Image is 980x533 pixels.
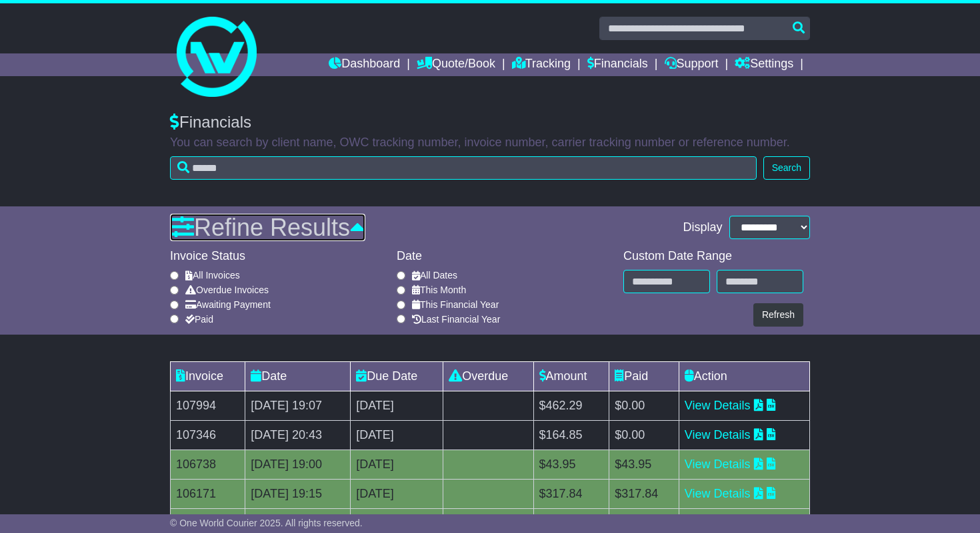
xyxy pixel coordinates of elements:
td: [DATE] [351,391,443,421]
button: Refresh [753,303,803,327]
a: View Details [685,428,751,441]
td: 107994 [171,391,245,421]
td: Paid [609,362,679,391]
td: [DATE] 19:00 [245,450,351,480]
a: View Details [685,458,751,471]
td: $0.00 [609,421,679,450]
td: $0.00 [609,391,679,421]
td: [DATE] [351,480,443,509]
a: View Details [685,487,751,500]
td: Action [679,362,809,391]
label: This Month [412,285,466,296]
a: Support [665,53,719,76]
div: Date [397,249,617,264]
div: Custom Date Range [623,249,803,264]
td: 106171 [171,480,245,509]
a: Financials [587,53,648,76]
a: Settings [735,53,793,76]
span: Display [683,220,722,235]
label: Last Financial Year [412,314,500,325]
label: This Financial Year [412,299,499,311]
a: Dashboard [329,53,400,76]
span: © One World Courier 2025. All rights reserved. [170,518,363,528]
label: All Invoices [185,270,240,281]
td: Due Date [351,362,443,391]
p: You can search by client name, OWC tracking number, invoice number, carrier tracking number or re... [170,136,810,150]
td: [DATE] 19:07 [245,391,351,421]
td: $43.95 [609,450,679,480]
td: [DATE] [351,450,443,480]
div: Invoice Status [170,249,390,264]
div: Financials [170,113,810,132]
td: $164.85 [533,421,609,450]
label: Awaiting Payment [185,299,271,311]
a: Quote/Book [417,53,495,76]
td: $462.29 [533,391,609,421]
a: Tracking [512,53,571,76]
td: [DATE] [351,421,443,450]
td: [DATE] 19:15 [245,480,351,509]
td: 107346 [171,421,245,450]
label: Overdue Invoices [185,285,269,296]
td: $317.84 [533,480,609,509]
a: Refine Results [170,214,365,241]
td: Overdue [443,362,533,391]
td: $317.84 [609,480,679,509]
td: Invoice [171,362,245,391]
td: Date [245,362,351,391]
a: View Details [685,399,751,412]
label: All Dates [412,270,457,281]
td: Amount [533,362,609,391]
td: [DATE] 20:43 [245,421,351,450]
td: $43.95 [533,450,609,480]
button: Search [763,156,810,180]
td: 106738 [171,450,245,480]
label: Paid [185,314,213,325]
